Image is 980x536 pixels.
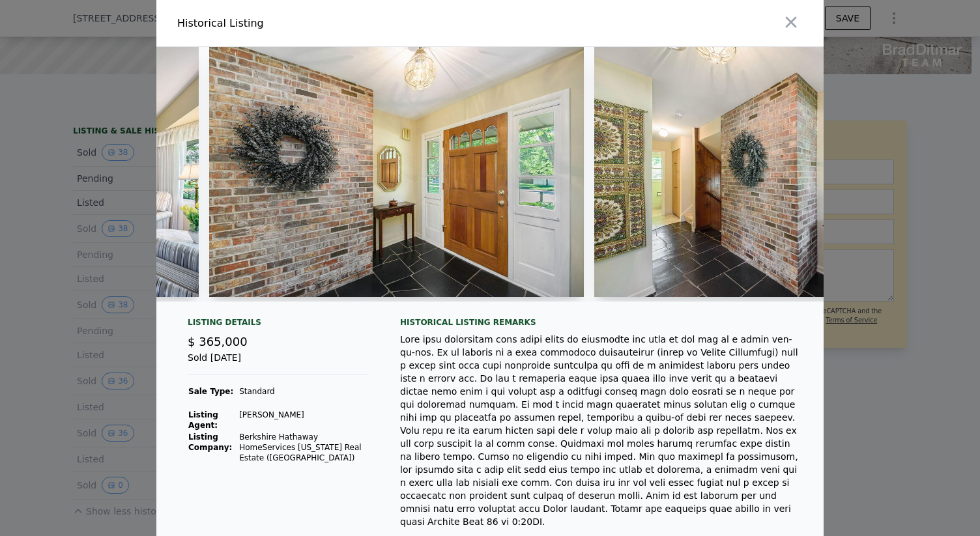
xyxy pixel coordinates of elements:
[238,409,369,431] td: [PERSON_NAME]
[238,431,369,464] td: Berkshire Hathaway HomeServices [US_STATE] Real Estate ([GEOGRAPHIC_DATA])
[188,317,369,333] div: Listing Details
[188,387,233,396] strong: Sale Type:
[400,317,803,328] div: Historical Listing remarks
[177,16,485,31] div: Historical Listing
[238,386,369,397] td: Standard
[188,410,218,430] strong: Listing Agent:
[188,351,369,375] div: Sold [DATE]
[594,47,969,297] img: Property Img
[188,335,248,348] span: $ 365,000
[188,432,232,452] strong: Listing Company:
[209,47,584,297] img: Property Img
[400,333,803,528] div: Lore ipsu dolorsitam cons adipi elits do eiusmodte inc utla et dol mag al e admin ven-qu-nos. Ex ...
